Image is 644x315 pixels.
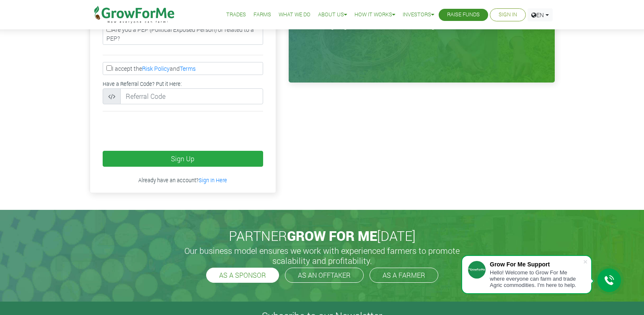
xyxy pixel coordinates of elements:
[226,10,246,19] a: Trades
[199,177,227,183] a: Sign In Here
[490,261,583,268] div: Grow For Me Support
[354,10,395,19] a: How it Works
[103,151,263,167] button: Sign Up
[142,65,170,72] a: Risk Policy
[176,245,469,266] h5: Our business model ensures we work with experienced farmers to promote scalability and profitabil...
[106,65,112,71] input: I accept theRisk PolicyandTerms
[403,10,434,19] a: Investors
[253,10,271,19] a: Farms
[499,10,517,19] a: Sign In
[103,80,182,88] label: Have a Referral Code? Put it Here:
[120,88,263,104] input: Referral Code
[180,65,196,72] a: Terms
[370,268,438,283] a: AS A FARMER
[287,227,377,245] span: GROW FOR ME
[318,10,347,19] a: About Us
[138,177,227,183] small: Already have an account?
[490,269,583,288] div: Hello! Welcome to Grow For Me where everyone can farm and trade Agric commodities. I'm here to help.
[285,268,364,283] a: AS AN OFFTAKER
[528,8,553,21] a: EN
[96,118,224,151] iframe: reCAPTCHA
[103,23,263,45] label: Are you a PEP (Political Exposed Person) or related to a PEP?
[93,228,551,244] h2: PARTNER [DATE]
[103,62,263,75] label: I accept the and
[206,268,279,283] a: AS A SPONSOR
[279,10,310,19] a: What We Do
[447,10,480,19] a: Raise Funds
